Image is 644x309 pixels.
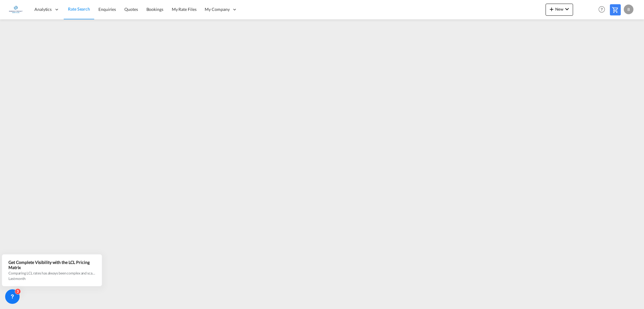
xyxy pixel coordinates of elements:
[205,6,229,12] span: My Company
[548,7,571,12] span: New
[548,5,555,13] md-icon: icon-plus 400-fg
[546,4,573,16] button: icon-plus 400-fgNewicon-chevron-down
[597,4,607,15] span: Help
[597,4,610,15] div: Help
[172,7,197,12] span: My Rate Files
[68,6,90,12] span: Rate Search
[34,6,52,12] span: Analytics
[624,5,633,14] div: B
[98,7,116,12] span: Enquiries
[9,3,23,16] img: e1326340b7c511ef854e8d6a806141ad.jpg
[124,7,138,12] span: Quotes
[146,7,163,12] span: Bookings
[563,5,571,13] md-icon: icon-chevron-down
